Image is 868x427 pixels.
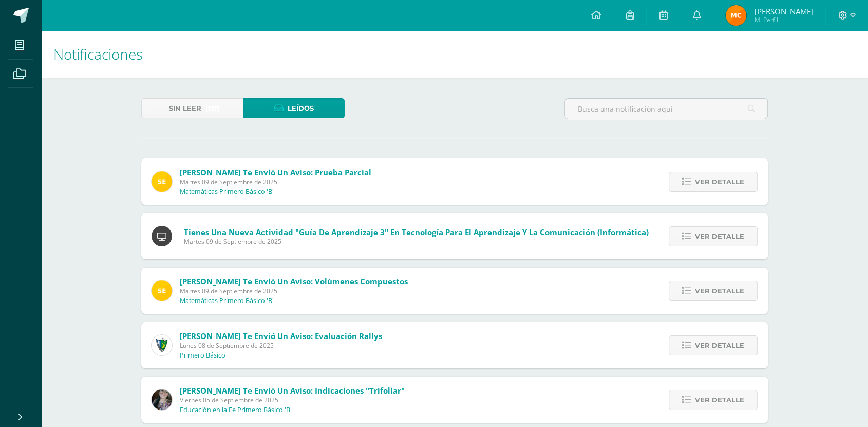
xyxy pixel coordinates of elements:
[180,341,382,350] span: Lunes 08 de Septiembre de 2025
[695,172,744,191] span: Ver detalle
[180,177,371,186] span: Martes 09 de Septiembre de 2025
[169,99,201,118] span: Sin leer
[288,99,314,118] span: Leídos
[53,44,143,64] span: Notificaciones
[180,297,274,305] p: Matemáticas Primero Básico 'B'
[565,99,767,119] input: Busca una notificación aquí
[180,406,292,414] p: Educación en la Fe Primero Básico 'B'
[695,227,744,246] span: Ver detalle
[754,15,813,24] span: Mi Perfil
[184,227,649,237] span: Tienes una nueva actividad "Guía de aprendizaje 3" En Tecnología para el Aprendizaje y la Comunic...
[180,276,408,287] span: [PERSON_NAME] te envió un aviso: Volúmenes Compuestos
[152,335,172,355] img: 9f174a157161b4ddbe12118a61fed988.png
[152,389,172,410] img: 8322e32a4062cfa8b237c59eedf4f548.png
[180,167,371,177] span: [PERSON_NAME] te envió un aviso: Prueba Parcial
[180,188,274,196] p: Matemáticas Primero Básico 'B'
[152,280,172,301] img: 03c2987289e60ca238394da5f82a525a.png
[180,385,405,396] span: [PERSON_NAME] te envió un aviso: Indicaciones "Trifoliar"
[180,331,382,341] span: [PERSON_NAME] te envió un aviso: Evaluación Rallys
[180,287,408,295] span: Martes 09 de Septiembre de 2025
[243,98,345,118] a: Leídos
[695,336,744,355] span: Ver detalle
[184,237,649,246] span: Martes 09 de Septiembre de 2025
[180,396,405,404] span: Viernes 05 de Septiembre de 2025
[754,6,813,16] span: [PERSON_NAME]
[152,171,172,192] img: 03c2987289e60ca238394da5f82a525a.png
[695,390,744,410] span: Ver detalle
[695,281,744,300] span: Ver detalle
[726,5,746,26] img: 7cf7247d9a1789c4c95849e5e07160ff.png
[180,351,225,360] p: Primero Básico
[141,98,243,118] a: Sin leer(117)
[205,99,220,118] span: (117)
